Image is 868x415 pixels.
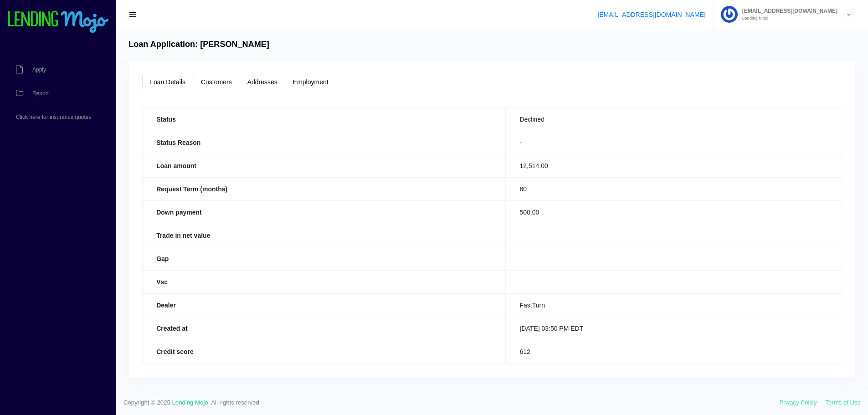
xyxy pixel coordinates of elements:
th: Down payment [143,200,506,224]
td: 612 [506,340,842,363]
a: Lending Mojo [172,399,208,406]
img: Profile image [721,6,738,23]
td: 60 [506,177,842,200]
td: [DATE] 03:50 PM EDT [506,317,842,340]
span: Report [32,91,49,96]
span: Copyright © 2025. . All rights reserved. [123,398,780,407]
a: Privacy Policy [780,399,817,406]
a: Customers [193,75,240,89]
img: logo-small.png [7,11,109,34]
td: - [506,131,842,154]
th: Gap [143,247,506,270]
th: Trade in net value [143,224,506,247]
th: Credit score [143,340,506,363]
th: Loan amount [143,154,506,177]
span: [EMAIL_ADDRESS][DOMAIN_NAME] [738,8,837,14]
th: Request Term (months) [143,177,506,200]
a: [EMAIL_ADDRESS][DOMAIN_NAME] [597,11,705,18]
td: Declined [506,108,842,131]
h4: Loan Application: [PERSON_NAME] [128,40,269,50]
th: Dealer [143,293,506,317]
small: Lending Mojo [738,16,837,20]
a: Loan Details [142,75,193,89]
a: Employment [285,75,336,89]
th: Status [143,108,506,131]
a: Terms of Use [825,399,861,406]
th: Created at [143,317,506,340]
td: 12,514.00 [506,154,842,177]
th: Status Reason [143,131,506,154]
a: Addresses [240,75,285,89]
td: 500.00 [506,200,842,224]
span: Click here for insurance quotes [16,114,91,120]
th: Vsc [143,270,506,293]
span: Apply [32,67,46,72]
td: FastTurn [506,293,842,317]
